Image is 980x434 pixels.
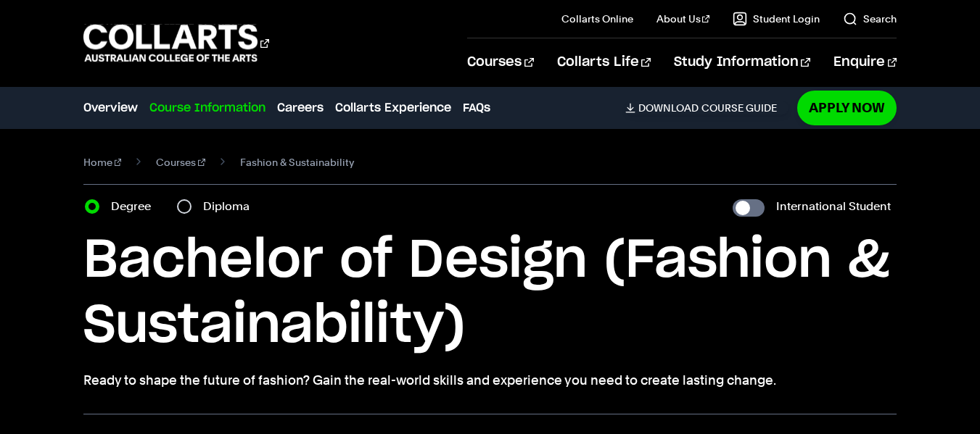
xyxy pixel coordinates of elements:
label: Degree [111,196,160,217]
a: Collarts Online [561,12,633,26]
p: Ready to shape the future of fashion? Gain the real-world skills and experience you need to creat... [83,370,897,391]
label: International Student [776,196,891,217]
a: Courses [156,152,205,172]
a: Courses [467,38,533,86]
a: Enquire [833,38,897,86]
a: FAQs [463,99,490,117]
a: Collarts Experience [335,99,451,117]
a: Careers [277,99,324,117]
div: Go to homepage [83,22,269,64]
a: Study Information [674,38,810,86]
a: Overview [83,99,138,117]
a: Student Login [733,12,820,26]
a: Home [83,152,122,172]
a: About Us [656,12,710,26]
label: Diploma [203,196,258,217]
a: Apply Now [797,91,897,125]
span: Fashion & Sustainability [240,152,354,172]
h1: Bachelor of Design (Fashion & Sustainability) [83,228,897,359]
span: Download [638,101,699,114]
a: Search [843,12,897,26]
a: Collarts Life [557,38,651,86]
a: DownloadCourse Guide [625,101,788,114]
a: Course Information [149,99,265,117]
